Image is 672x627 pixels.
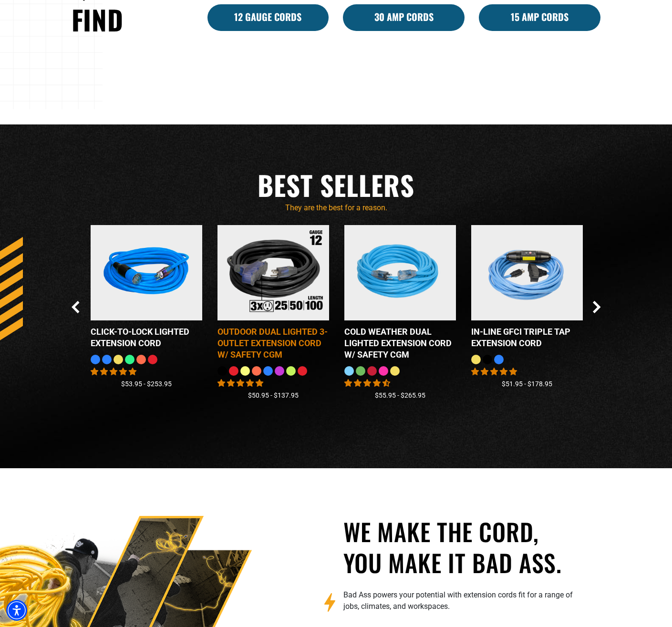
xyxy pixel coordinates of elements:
span: 4.87 stars [91,367,136,376]
a: 15 Amp Cords [479,4,600,31]
span: 4.62 stars [344,379,390,388]
span: 5.00 stars [471,367,517,376]
a: blue Click-to-Lock Lighted Extension Cord [91,225,202,355]
div: Cold Weather Dual Lighted Extension Cord w/ Safety CGM [344,326,456,360]
div: In-Line GFCI Triple Tap Extension Cord [471,326,583,349]
div: $51.95 - $178.95 [471,379,583,389]
span: 4.80 stars [217,379,263,388]
button: Next Slide [593,301,601,313]
div: $53.95 - $253.95 [91,379,202,389]
h2: We make the cord, you make it bad ass. [343,516,587,578]
img: Outdoor Dual Lighted 3-Outlet Extension Cord w/ Safety CGM [214,219,333,327]
div: Click-to-Lock Lighted Extension Cord [91,326,202,349]
div: Outdoor Dual Lighted 3-Outlet Extension Cord w/ Safety CGM [217,326,329,360]
p: They are the best for a reason. [72,202,601,214]
a: Light Blue Cold Weather Dual Lighted Extension Cord w/ Safety CGM [344,225,456,366]
div: Accessibility Menu [6,600,27,621]
a: Outdoor Dual Lighted 3-Outlet Extension Cord w/ Safety CGM Outdoor Dual Lighted 3-Outlet Extensio... [217,225,329,366]
div: $55.95 - $265.95 [344,391,456,401]
div: $50.95 - $137.95 [217,391,329,401]
img: Light Blue [346,225,454,321]
a: Light Blue In-Line GFCI Triple Tap Extension Cord [471,225,583,355]
h2: Best Sellers [72,167,601,202]
a: 12 Gauge Cords [207,4,329,31]
a: 30 Amp Cords [343,4,465,31]
button: Previous Slide [72,301,80,313]
img: blue [93,225,200,321]
img: Light Blue [473,225,580,321]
